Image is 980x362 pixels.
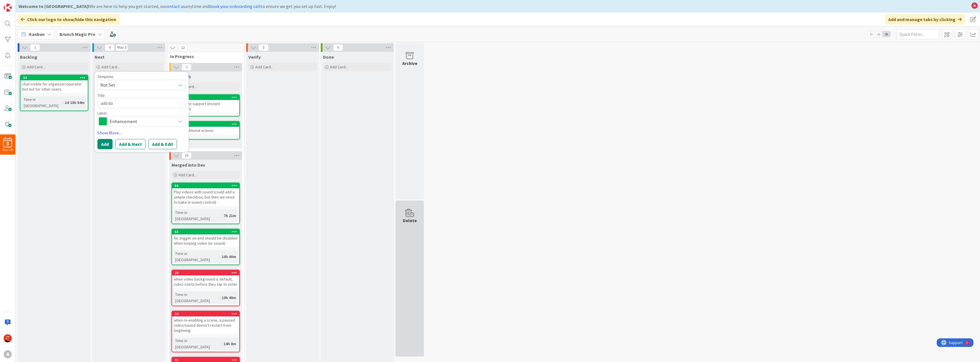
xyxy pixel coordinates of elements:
[171,311,240,352] a: 30when re-enabling a scene, a paused video/sound doesn't restart from beginning.Time in [GEOGRAPH...
[182,64,191,71] span: 2
[883,31,890,37] span: 3x
[875,31,883,37] span: 2x
[17,14,120,24] div: Click our logo to show/hide this navigation
[219,294,220,301] span: :
[172,127,239,134] div: Add conditional actions
[885,14,965,24] div: Add and manage tabs by clicking
[221,212,222,219] span: :
[101,64,120,69] span: Add Card...
[403,217,417,224] div: Delete
[172,311,239,316] div: 30
[172,316,239,334] div: when re-enabling a scene, a paused video/sound doesn't restart from beginning.
[30,44,40,51] span: 1
[97,75,113,79] span: Template
[867,31,875,37] span: 1x
[19,3,969,10] div: We are here to help you get started, so anytime and to ensure we get you set up fast. Enjoy!
[27,64,45,69] span: Add Card...
[97,93,105,98] label: Title
[7,142,9,146] span: 8
[110,117,173,125] span: Enhancement
[172,183,239,188] div: 56
[171,270,240,306] a: 29when video background is default, video starts before they tap to enterTime in [GEOGRAPHIC_DATA...
[4,4,12,12] img: Visit kanbanzone.com
[220,253,238,260] div: 10h 40m
[222,341,238,347] div: 14h 8m
[323,54,334,60] span: Done
[174,338,221,350] div: Time in [GEOGRAPHIC_DATA]
[175,184,239,188] div: 56
[175,271,239,275] div: 29
[117,46,126,49] div: Max 3
[172,95,239,113] div: 57Add sprite support (instant transition)
[165,3,185,9] a: contact us
[172,95,239,100] div: 57
[248,54,261,60] span: Verify
[172,311,239,334] div: 30when re-enabling a scene, a paused video/sound doesn't restart from beginning.
[333,44,343,51] span: 0
[175,312,239,316] div: 30
[222,212,238,219] div: 7h 21m
[115,139,146,149] button: Add & Next
[175,122,239,126] div: 58
[12,1,26,8] span: Support
[172,229,239,247] div: 55fix: trigger on end should be disabled when looping video (or sound)
[172,270,239,288] div: 29when video background is default, video starts before they tap to enter
[20,54,37,60] span: Backlog
[171,183,240,224] a: 56Play videos with sound (could add a simple checkbox, but then we need to bake in sound control)...
[22,96,62,109] div: Time in [GEOGRAPHIC_DATA]
[174,291,219,304] div: Time in [GEOGRAPHIC_DATA]
[219,253,220,260] span: :
[21,75,88,80] div: 33
[172,270,239,275] div: 29
[97,139,113,149] button: Add
[97,129,186,136] a: Show More...
[175,230,239,234] div: 55
[172,234,239,247] div: fix: trigger on end should be disabled when looping video (or sound)
[174,209,221,222] div: Time in [GEOGRAPHIC_DATA]
[175,358,239,362] div: 31
[21,75,88,93] div: 33chat visible for organizer/operator but not for other users.
[20,75,88,111] a: 33chat visible for organizer/operator but not for other users.Time in [GEOGRAPHIC_DATA]:1d 15h 54m
[174,250,219,263] div: Time in [GEOGRAPHIC_DATA]
[175,95,239,99] div: 57
[4,334,12,342] img: CP
[62,99,63,106] span: :
[172,275,239,288] div: when video background is default, video starts before they tap to enter
[259,44,268,51] span: 0
[172,229,239,234] div: 55
[97,98,186,108] textarea: add da
[172,122,239,134] div: 58Add conditional actions
[178,44,188,51] span: 12
[4,350,12,358] div: A
[30,2,31,7] div: 1
[172,188,239,206] div: Play videos with sound (could add a simple checkbox, but then we need to bake in sound control)
[209,3,260,9] a: book your onboarding call
[100,81,171,89] span: Not Set
[95,54,105,60] span: Next
[171,121,240,140] a: 58Add conditional actions
[21,80,88,93] div: chat visible for organizer/operator but not for other users.
[171,94,240,116] a: 57Add sprite support (instant transition)
[60,31,95,37] b: Brunch Magic Pro
[148,139,177,149] button: Add & Edit
[255,64,273,69] span: Add Card...
[172,100,239,113] div: Add sprite support (instant transition)
[221,341,222,347] span: :
[330,64,348,69] span: Add Card...
[402,60,417,67] div: Archive
[23,76,88,80] div: 33
[19,3,89,9] b: Welcome to [GEOGRAPHIC_DATA]!
[171,229,240,265] a: 55fix: trigger on end should be disabled when looping video (or sound)Time in [GEOGRAPHIC_DATA]:1...
[172,183,239,206] div: 56Play videos with sound (could add a simple checkbox, but then we need to bake in sound control)
[63,99,86,106] div: 1d 15h 54m
[105,44,115,51] span: 0
[97,111,107,115] span: Label
[178,172,197,177] span: Add Card...
[182,152,191,159] span: 10
[171,162,205,168] span: Merged into Dev
[896,29,939,39] input: Quick Filter...
[29,31,45,38] span: Kanban
[220,294,238,301] div: 10h 40m
[170,54,237,59] span: In Progress
[172,122,239,127] div: 58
